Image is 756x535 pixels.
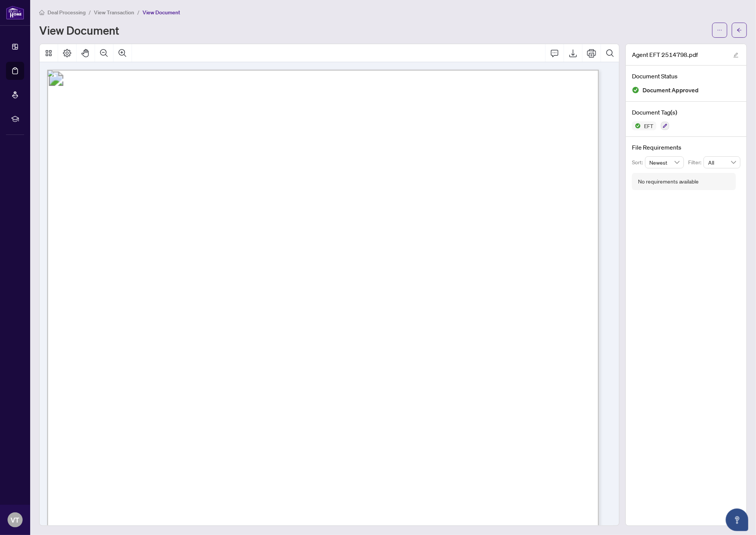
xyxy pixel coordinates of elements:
[726,509,748,531] button: Open asap
[632,143,741,152] h4: File Requirements
[650,157,680,168] span: Newest
[137,8,140,17] li: /
[11,515,20,525] span: VT
[632,158,645,167] p: Sort:
[733,52,739,58] span: edit
[39,24,119,36] h1: View Document
[689,158,704,167] p: Filter:
[641,123,656,128] span: EFT
[717,28,722,33] span: ellipsis
[632,72,741,81] h4: Document Status
[48,9,86,16] span: Deal Processing
[632,121,641,130] img: Status Icon
[737,28,742,33] span: arrow-left
[638,177,699,186] div: No requirements available
[89,8,91,17] li: /
[632,108,741,117] h4: Document Tag(s)
[632,86,639,94] img: Document Status
[39,10,44,15] span: home
[94,9,134,16] span: View Transaction
[708,157,736,168] span: All
[643,85,699,95] span: Document Approved
[143,9,180,16] span: View Document
[632,50,698,59] span: Agent EFT 2514798.pdf
[6,6,24,20] img: logo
